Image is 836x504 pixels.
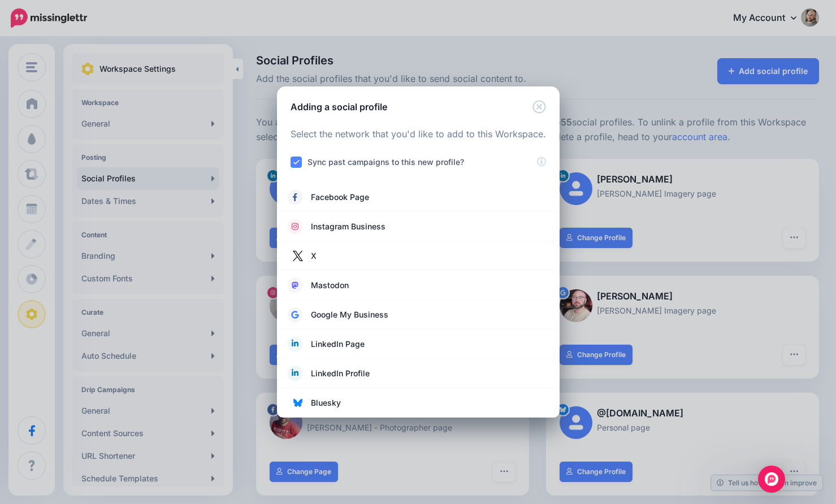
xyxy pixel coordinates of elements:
label: Sync past campaigns to this new profile? [307,155,464,168]
a: X [288,248,548,264]
a: LinkedIn Profile [288,366,548,381]
a: Google My Business [288,307,548,323]
span: LinkedIn Page [311,337,365,351]
img: twitter.jpg [289,247,307,265]
span: Instagram Business [311,220,385,233]
div: Open Intercom Messenger [758,466,785,493]
span: Bluesky [311,396,341,410]
span: LinkedIn Profile [311,367,370,380]
img: bluesky.png [293,398,302,407]
span: X [311,249,317,263]
a: Facebook Page [288,189,548,205]
button: Close [532,100,546,114]
span: Mastodon [311,279,349,292]
a: Mastodon [288,277,548,293]
a: LinkedIn Page [288,336,548,352]
a: Instagram Business [288,219,548,234]
p: Select the network that you'd like to add to this Workspace. [291,127,546,142]
span: Facebook Page [311,190,369,204]
span: Google My Business [311,308,388,321]
h5: Adding a social profile [291,100,387,114]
